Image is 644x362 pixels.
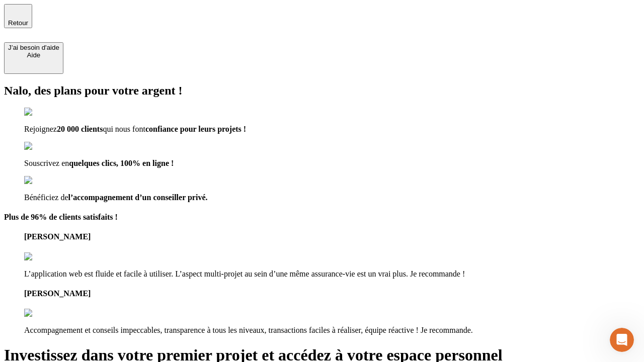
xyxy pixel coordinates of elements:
div: Aide [8,51,59,59]
p: L’application web est fluide et facile à utiliser. L’aspect multi-projet au sein d’une même assur... [24,269,640,279]
span: confiance pour leurs projets ! [145,125,246,133]
p: Accompagnement et conseils impeccables, transparence à tous les niveaux, transactions faciles à r... [24,326,640,335]
h4: [PERSON_NAME] [24,232,640,241]
h2: Nalo, des plans pour votre argent ! [4,84,640,98]
span: Souscrivez en [24,159,69,167]
span: Retour [8,19,28,27]
img: checkmark [24,176,67,185]
span: Bénéficiez de [24,193,68,202]
img: reviews stars [24,252,74,261]
span: Rejoignez [24,125,57,133]
img: checkmark [24,108,67,117]
span: l’accompagnement d’un conseiller privé. [68,193,208,202]
button: Retour [4,4,32,28]
span: qui nous font [103,125,145,133]
div: J’ai besoin d'aide [8,44,59,51]
span: 20 000 clients [57,125,103,133]
img: checkmark [24,142,67,151]
h4: [PERSON_NAME] [24,289,640,298]
img: reviews stars [24,309,74,318]
button: J’ai besoin d'aideAide [4,42,63,74]
iframe: Intercom live chat [610,328,634,352]
span: quelques clics, 100% en ligne ! [69,159,174,167]
h4: Plus de 96% de clients satisfaits ! [4,213,640,222]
